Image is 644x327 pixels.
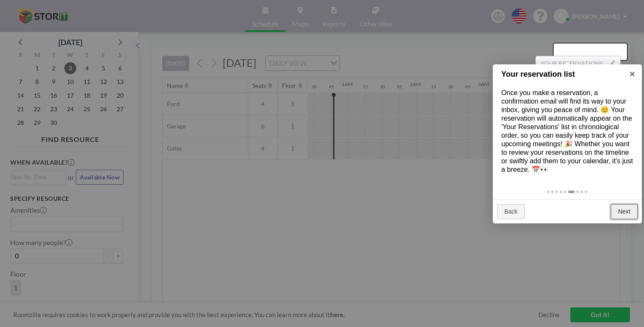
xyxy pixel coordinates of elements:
[623,64,642,84] a: ×
[497,204,525,220] a: Back
[493,80,642,182] div: Once you make a reservation, a confirmation email will find its way to your inbox, giving you pea...
[501,69,620,80] h1: Your reservation list
[535,56,621,71] button: YOUR RESERVATIONS
[611,204,638,220] a: Next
